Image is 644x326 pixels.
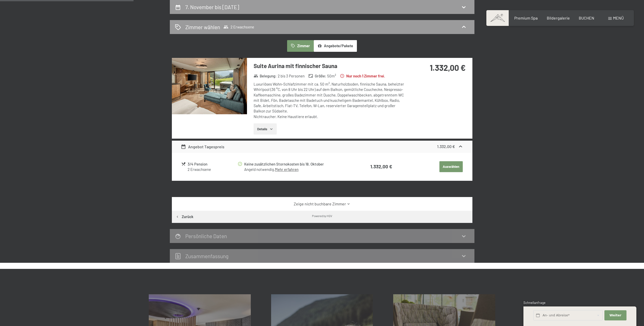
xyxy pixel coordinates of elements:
div: Angebot Tagespreis1.332,00 € [172,141,472,153]
strong: Belegung : [254,73,277,79]
a: Mehr erfahren [275,167,299,172]
button: Details [254,123,277,135]
button: Zimmer [287,40,313,52]
h3: Suite Aurina mit finnischer Sauna [254,62,405,70]
strong: Größe : [308,73,326,79]
img: mss_renderimg.php [172,58,247,114]
div: Angeld notwendig. [244,167,350,172]
div: Angebot Tagespreis [181,144,224,150]
h2: Zusammen­fassung [185,253,228,259]
a: Premium Spa [514,15,538,20]
span: Weiter [609,313,621,318]
button: Zurück [172,211,197,223]
a: BUCHEN [579,15,594,20]
div: Powered by HGV [312,214,332,218]
button: Angebote/Pakete [314,40,357,52]
strong: 1.332,00 € [370,164,392,169]
strong: Nur noch 1 Zimmer frei. [340,73,385,79]
a: Zeige nicht buchbare Zimmer [181,201,463,207]
div: 2 Erwachsene [188,167,237,172]
strong: 1.332,00 € [430,63,466,72]
button: Weiter [604,310,626,321]
span: 50 m² [327,73,336,79]
button: Auswählen [439,161,463,172]
h2: 7. November bis [DATE] [185,4,239,10]
span: Schnellanfrage [523,301,546,305]
h2: Zimmer wählen [185,23,220,31]
a: Bildergalerie [547,15,570,20]
div: Keine zusätzlichen Stornokosten bis 18. Oktober [244,161,350,167]
span: 2 Erwachsene [223,24,254,29]
div: Luxuriöses Wohn-Schlafzimmer mit ca. 50 m², Naturholzboden, finnische Sauna, beheizter Whirlpool ... [254,81,405,119]
h2: Persönliche Daten [185,233,227,239]
span: Menü [613,15,624,20]
div: 3/4 Pension [188,161,237,167]
span: 2 bis 3 Personen [278,73,305,79]
strong: 1.332,00 € [437,144,455,149]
